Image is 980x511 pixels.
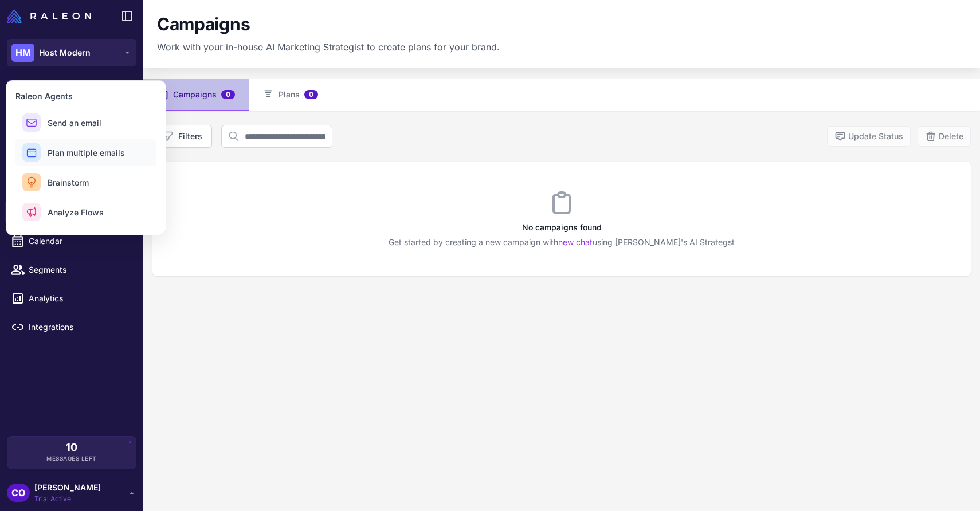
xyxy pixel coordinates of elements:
span: Send an email [48,117,101,129]
a: Campaigns [5,201,139,225]
a: Integrations [5,315,139,339]
span: Host Modern [39,46,91,59]
span: Calendar [29,235,130,247]
img: Raleon Logo [7,9,91,23]
button: Delete [918,126,971,147]
span: 0 [221,90,235,99]
p: Work with your in-house AI Marketing Strategist to create plans for your brand. [157,40,500,54]
h3: Raleon Agents [15,90,156,102]
div: CO [7,484,30,502]
button: Campaigns0 [143,79,249,111]
a: Calendar [5,229,139,253]
p: Get started by creating a new campaign with using [PERSON_NAME]'s AI Strategst [152,236,971,249]
span: Plan multiple emails [48,147,125,159]
span: Analyze Flows [48,206,104,218]
button: Update Status [827,126,911,147]
span: Brainstorm [48,176,89,188]
button: Plan multiple emails [15,139,156,166]
button: Send an email [15,109,156,136]
button: Plans0 [249,79,332,111]
button: HMHost Modern [7,39,136,66]
a: Raleon Logo [7,9,96,23]
span: Segments [29,264,130,276]
span: 10 [66,442,77,453]
a: new chat [558,237,593,247]
button: Analyze Flows [15,198,156,226]
a: Email Design [5,172,139,196]
span: 0 [304,90,318,99]
a: Analytics [5,286,139,310]
a: Knowledge [5,143,139,167]
span: Trial Active [34,494,101,504]
a: Segments [5,258,139,282]
span: Messages Left [46,454,97,463]
h1: Campaigns [157,14,250,36]
div: HM [11,44,34,62]
span: Analytics [29,292,130,305]
span: Integrations [29,321,130,333]
span: [PERSON_NAME] [34,481,101,494]
a: Chats [5,115,139,139]
button: Filters [152,125,212,148]
h3: No campaigns found [152,221,971,234]
button: Brainstorm [15,168,156,196]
